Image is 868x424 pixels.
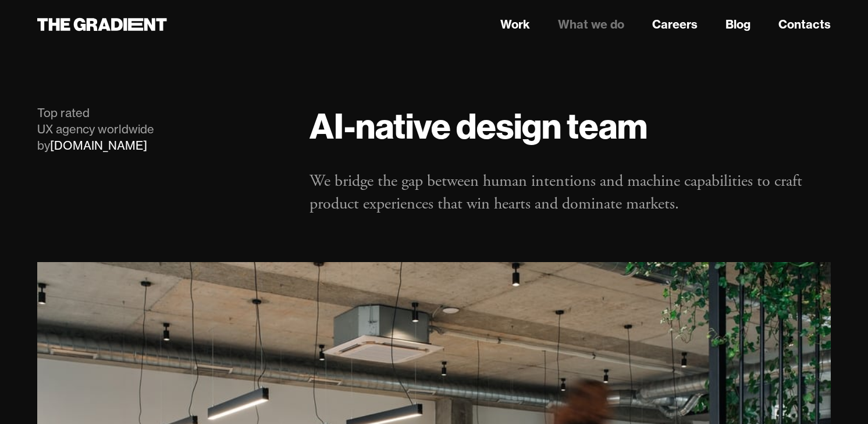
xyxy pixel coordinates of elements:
[500,16,530,33] a: Work
[310,170,831,215] p: We bridge the gap between human intentions and machine capabilities to craft product experiences ...
[50,138,147,153] a: [DOMAIN_NAME]
[558,16,624,33] a: What we do
[778,16,831,33] a: Contacts
[37,105,286,154] div: Top rated UX agency worldwide by
[652,16,698,33] a: Careers
[725,16,750,33] a: Blog
[310,105,831,147] h1: AI-native design team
